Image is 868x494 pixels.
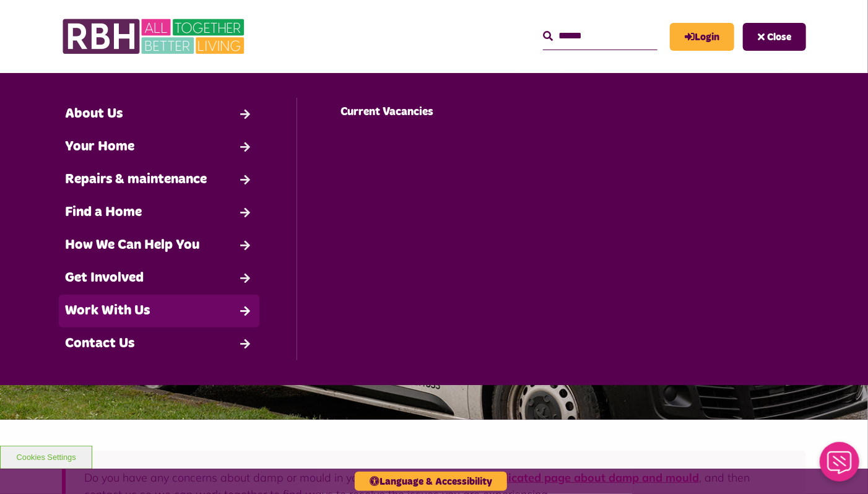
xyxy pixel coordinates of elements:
[59,229,259,262] a: How We Can Help You
[355,472,507,491] button: Language & Accessibility
[62,12,248,61] img: RBH
[59,98,259,131] a: About Us
[59,262,259,295] a: Get Involved
[59,131,259,163] a: Your Home
[59,327,259,360] a: Contact Us
[59,295,259,327] a: Work With Us
[812,438,868,494] iframe: Netcall Web Assistant for live chat
[743,23,806,51] button: Navigation
[59,196,259,229] a: Find a Home
[334,98,534,127] a: Current Vacancies
[670,23,734,51] a: MyRBH
[543,23,658,50] input: Search
[767,32,791,42] span: Close
[59,163,259,196] a: Repairs & maintenance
